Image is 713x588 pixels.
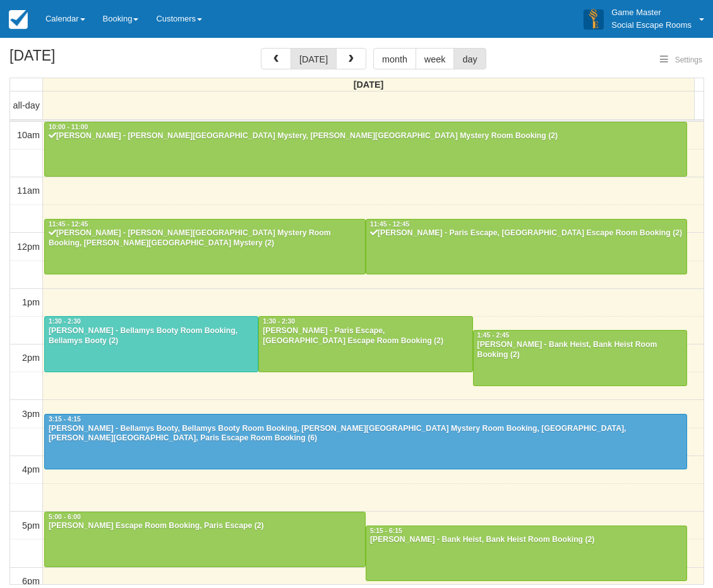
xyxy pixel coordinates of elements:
button: month [373,48,416,69]
div: [PERSON_NAME] - Paris Escape, [GEOGRAPHIC_DATA] Escape Room Booking (2) [369,228,683,238]
span: 6pm [22,576,40,586]
a: 5:00 - 6:00[PERSON_NAME] Escape Room Booking, Paris Escape (2) [44,512,366,567]
span: 4pm [22,464,40,474]
span: 3pm [22,409,40,419]
button: [DATE] [291,48,337,69]
a: 1:45 - 2:45[PERSON_NAME] - Bank Heist, Bank Heist Room Booking (2) [473,330,687,385]
div: [PERSON_NAME] - Bank Heist, Bank Heist Room Booking (2) [477,340,683,360]
div: [PERSON_NAME] - [PERSON_NAME][GEOGRAPHIC_DATA] Mystery Room Booking, [PERSON_NAME][GEOGRAPHIC_DAT... [48,228,362,249]
span: 12pm [17,242,40,252]
div: [PERSON_NAME] Escape Room Booking, Paris Escape (2) [48,521,362,531]
p: Social Escape Rooms [611,19,692,32]
p: Game Master [611,6,692,19]
button: day [453,48,486,69]
div: [PERSON_NAME] - [PERSON_NAME][GEOGRAPHIC_DATA] Mystery, [PERSON_NAME][GEOGRAPHIC_DATA] Mystery Ro... [48,131,683,141]
div: [PERSON_NAME] - Bellamys Booty Room Booking, Bellamys Booty (2) [48,326,255,346]
button: week [416,48,455,69]
a: 1:30 - 2:30[PERSON_NAME] - Paris Escape, [GEOGRAPHIC_DATA] Escape Room Booking (2) [258,316,472,372]
span: 1pm [22,297,40,307]
span: 1:30 - 2:30 [49,318,81,325]
span: 5:00 - 6:00 [49,514,81,520]
h2: [DATE] [9,48,169,71]
div: [PERSON_NAME] - Bank Heist, Bank Heist Room Booking (2) [369,535,683,545]
span: 10:00 - 11:00 [49,124,88,131]
a: 11:45 - 12:45[PERSON_NAME] - Paris Escape, [GEOGRAPHIC_DATA] Escape Room Booking (2) [366,219,687,274]
img: checkfront-main-nav-mini-logo.png [9,10,28,29]
span: [DATE] [354,79,384,90]
button: Settings [652,51,710,69]
span: 11am [17,185,40,196]
img: A3 [584,9,604,29]
div: [PERSON_NAME] - Paris Escape, [GEOGRAPHIC_DATA] Escape Room Booking (2) [262,326,469,346]
span: all-day [13,100,40,110]
a: 3:15 - 4:15[PERSON_NAME] - Bellamys Booty, Bellamys Booty Room Booking, [PERSON_NAME][GEOGRAPHIC_... [44,414,687,469]
span: 3:15 - 4:15 [49,416,81,423]
span: 1:45 - 2:45 [477,332,510,339]
a: 5:15 - 6:15[PERSON_NAME] - Bank Heist, Bank Heist Room Booking (2) [366,526,687,581]
a: 1:30 - 2:30[PERSON_NAME] - Bellamys Booty Room Booking, Bellamys Booty (2) [44,316,258,372]
span: 2pm [22,353,40,363]
span: Settings [675,56,702,64]
a: 11:45 - 12:45[PERSON_NAME] - [PERSON_NAME][GEOGRAPHIC_DATA] Mystery Room Booking, [PERSON_NAME][G... [44,219,366,274]
span: 11:45 - 12:45 [370,221,409,228]
span: 1:30 - 2:30 [263,318,295,325]
span: 5pm [22,520,40,531]
div: [PERSON_NAME] - Bellamys Booty, Bellamys Booty Room Booking, [PERSON_NAME][GEOGRAPHIC_DATA] Myste... [48,424,683,444]
span: 11:45 - 12:45 [49,221,88,228]
span: 5:15 - 6:15 [370,527,402,534]
a: 10:00 - 11:00[PERSON_NAME] - [PERSON_NAME][GEOGRAPHIC_DATA] Mystery, [PERSON_NAME][GEOGRAPHIC_DAT... [44,122,687,177]
span: 10am [17,130,40,140]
